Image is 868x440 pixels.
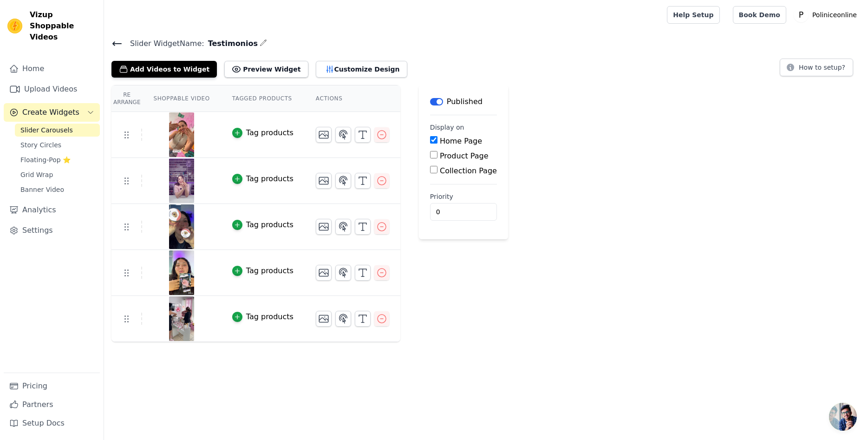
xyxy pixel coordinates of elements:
div: Tag products [246,219,294,230]
a: Partners [4,395,100,414]
button: Tag products [232,127,294,138]
button: Tag products [232,173,294,184]
a: Grid Wrap [15,168,100,181]
button: Tag products [232,265,294,276]
img: vizup-images-ebe5.jpg [169,296,195,341]
a: Pricing [4,377,100,395]
text: P [799,10,803,20]
a: Setup Docs [4,414,100,433]
th: Shoppable Video [142,85,221,112]
img: vizup-images-d875.jpg [169,250,195,295]
button: Preview Widget [224,61,308,78]
span: Slider Widget Name: [123,38,204,49]
button: Change Thumbnail [316,127,332,143]
button: Create Widgets [4,103,100,122]
img: vizup-images-c710.jpg [169,158,195,203]
a: Book Demo [733,6,786,24]
span: Create Widgets [22,107,79,118]
a: Upload Videos [4,80,100,99]
th: Actions [305,85,400,112]
div: Edit Name [260,37,267,50]
span: Grid Wrap [20,170,53,179]
label: Home Page [440,137,482,145]
a: How to setup? [780,65,853,74]
a: Chat abierto [829,403,857,431]
div: Tag products [246,311,294,322]
img: vizup-images-bc3e.jpg [169,112,195,157]
button: Change Thumbnail [316,219,332,235]
button: Add Videos to Widget [111,61,217,78]
label: Collection Page [440,166,497,175]
th: Re Arrange [111,85,142,112]
p: Published [447,96,483,107]
label: Priority [430,192,497,201]
a: Floating-Pop ⭐ [15,153,100,166]
div: Tag products [246,265,294,276]
button: Change Thumbnail [316,173,332,189]
label: Product Page [440,151,489,160]
a: Slider Carousels [15,124,100,137]
button: Change Thumbnail [316,265,332,281]
a: Story Circles [15,138,100,151]
button: How to setup? [780,59,853,76]
a: Home [4,59,100,78]
span: Floating-Pop ⭐ [20,155,71,164]
button: P Poliniceonline [794,7,861,23]
button: Customize Design [316,61,407,78]
img: Vizup [7,19,22,33]
img: vizup-images-dd40.jpg [169,204,195,249]
button: Change Thumbnail [316,311,332,327]
th: Tagged Products [221,85,305,112]
legend: Display on [430,123,464,132]
a: Help Setup [667,6,719,24]
p: Poliniceonline [809,7,861,23]
span: Vizup Shoppable Videos [30,9,96,43]
button: Tag products [232,311,294,322]
div: Tag products [246,127,294,138]
span: Banner Video [20,185,64,194]
span: Testimonios [204,38,258,49]
a: Analytics [4,201,100,219]
span: Story Circles [20,140,61,150]
a: Settings [4,221,100,240]
button: Tag products [232,219,294,230]
div: Tag products [246,173,294,184]
a: Banner Video [15,183,100,196]
span: Slider Carousels [20,125,73,135]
